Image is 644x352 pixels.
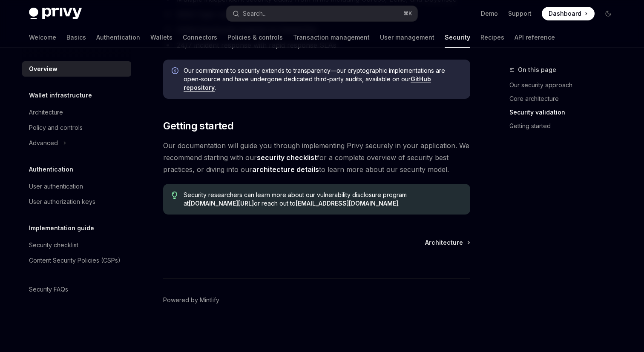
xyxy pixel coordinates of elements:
a: Getting started [509,119,622,133]
h5: Authentication [29,164,73,175]
a: Our security approach [509,78,622,92]
div: Content Security Policies (CSPs) [29,255,121,266]
a: Authentication [96,27,140,48]
span: Dashboard [549,9,581,18]
a: Architecture [22,105,131,120]
div: Security checklist [29,240,78,250]
svg: Tip [172,192,178,199]
span: Our documentation will guide you through implementing Privy securely in your application. We reco... [163,140,470,175]
a: Security validation [509,106,622,119]
div: Search... [243,9,267,19]
div: Policy and controls [29,123,83,133]
a: Welcome [29,27,56,48]
a: User management [380,27,434,48]
h5: Implementation guide [29,223,94,233]
a: Core architecture [509,92,622,106]
a: Demo [481,9,498,18]
div: User authentication [29,181,83,192]
span: ⌘ K [403,10,412,17]
a: Dashboard [542,7,595,20]
span: Getting started [163,119,233,133]
a: Wallets [150,27,172,48]
span: Our commitment to security extends to transparency—our cryptographic implementations are open-sou... [184,66,462,92]
a: architecture details [252,165,319,174]
a: Overview [22,61,131,77]
a: Security checklist [22,238,131,253]
button: Advanced [22,135,131,151]
a: [DOMAIN_NAME][URL] [189,200,254,207]
div: Security FAQs [29,284,68,295]
a: API reference [515,27,555,48]
a: security checklist [257,153,317,162]
a: Architecture [425,238,469,247]
div: Advanced [29,138,58,148]
a: Basics [66,27,86,48]
h5: Wallet infrastructure [29,90,92,100]
a: Content Security Policies (CSPs) [22,253,131,268]
a: [EMAIL_ADDRESS][DOMAIN_NAME] [296,200,398,207]
a: Recipes [480,27,504,48]
a: Support [508,9,532,18]
button: Toggle dark mode [601,7,615,20]
div: User authorization keys [29,197,95,207]
a: Policies & controls [227,27,283,48]
span: On this page [518,65,556,75]
div: Overview [29,64,57,74]
div: Architecture [29,107,63,117]
a: Powered by Mintlify [163,296,219,304]
span: Architecture [425,238,463,247]
a: Security [445,27,470,48]
svg: Info [172,67,180,76]
a: Security FAQs [22,282,131,297]
a: User authorization keys [22,194,131,209]
img: dark logo [29,8,82,20]
span: Security researchers can learn more about our vulnerability disclosure program at or reach out to . [184,191,462,208]
a: Connectors [183,27,217,48]
button: Search...⌘K [227,6,417,21]
a: Policy and controls [22,120,131,135]
a: Transaction management [293,27,370,48]
a: User authentication [22,179,131,194]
